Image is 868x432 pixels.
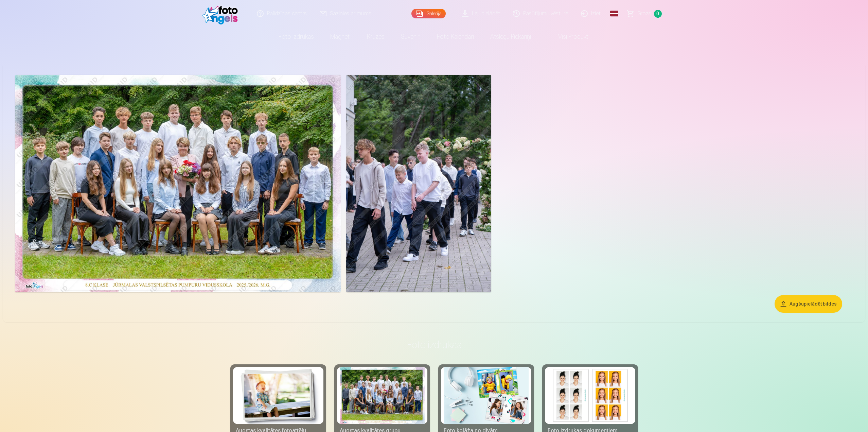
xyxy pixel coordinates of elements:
a: Magnēti [322,27,359,46]
span: Grozs [637,10,651,18]
img: /fa3 [202,3,242,24]
button: Augšupielādēt bildes [775,295,842,313]
a: Foto kalendāri [429,27,482,46]
a: Visi produkti [539,27,598,46]
a: Suvenīri [393,27,429,46]
h3: Foto izdrukas [236,339,633,351]
a: Foto izdrukas [270,27,322,46]
span: 0 [654,10,662,18]
img: Augstas kvalitātes fotoattēlu izdrukas [236,367,321,424]
img: Foto izdrukas dokumentiem [548,367,633,424]
a: Atslēgu piekariņi [482,27,539,46]
a: Galerija [411,9,446,18]
a: Krūzes [359,27,393,46]
img: Foto kolāža no divām fotogrāfijām [444,367,529,424]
